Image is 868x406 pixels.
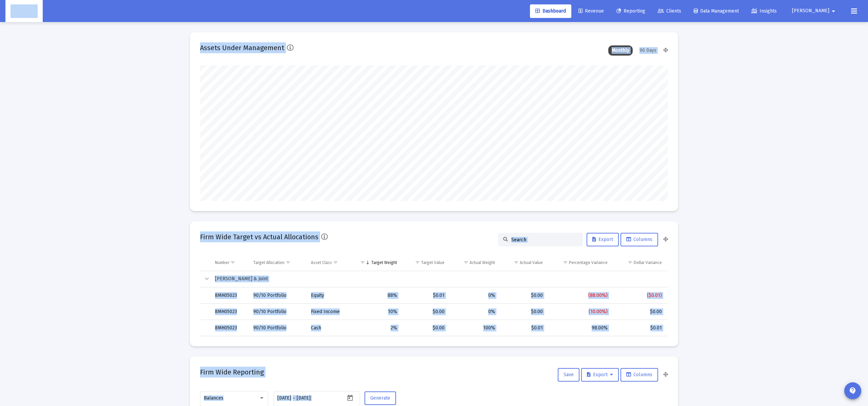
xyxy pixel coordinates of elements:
[558,368,579,382] button: Save
[306,304,351,320] td: Fixed Income
[454,308,495,315] div: 0%
[249,320,306,336] td: 90/10 Portfolio
[215,260,229,265] div: Number
[617,308,662,315] div: $0.00
[402,255,449,271] td: Column Target Value
[200,42,284,53] h2: Assets Under Management
[611,4,651,18] a: Reporting
[849,387,857,395] mat-icon: contact_support
[306,287,351,304] td: Equity
[617,292,662,299] div: ($0.01)
[200,255,668,336] div: Data grid
[333,260,338,265] span: Show filter options for column 'Asset Class'
[351,255,401,271] td: Column Target Weight
[249,287,306,304] td: 90/10 Portfolio
[356,325,397,331] div: 2%
[454,292,495,299] div: 0%
[215,276,662,282] div: [PERSON_NAME] & Joint
[628,260,633,265] span: Show filter options for column 'Dollar Variance'
[581,368,619,382] button: Export
[784,4,846,18] button: [PERSON_NAME]
[253,260,284,265] div: Target Allocation
[626,372,652,378] span: Columns
[573,4,609,18] a: Revenue
[204,395,223,401] span: Balances
[407,292,445,299] div: $0.01
[751,8,777,14] span: Insights
[564,372,574,378] span: Save
[694,8,739,14] span: Data Management
[578,8,604,14] span: Revenue
[407,308,445,315] div: $0.00
[371,260,397,265] div: Target Weight
[500,255,548,271] td: Column Actual Value
[364,391,396,405] button: Generate
[505,325,543,331] div: $0.01
[634,260,662,265] div: Dollar Variance
[200,231,318,242] h2: Firm Wide Target vs Actual Allocations
[345,393,355,403] button: Open calendar
[569,260,608,265] div: Percentage Variance
[530,4,571,18] a: Dashboard
[210,255,249,271] td: Column Number
[360,260,365,265] span: Show filter options for column 'Target Weight'
[592,237,613,242] span: Export
[548,255,613,271] td: Column Percentage Variance
[230,260,235,265] span: Show filter options for column 'Number'
[415,260,420,265] span: Show filter options for column 'Target Value'
[200,271,210,287] td: Collapse
[449,255,500,271] td: Column Actual Weight
[200,367,264,378] h2: Firm Wide Reporting
[636,45,660,56] div: 90 Days
[746,4,782,18] a: Insights
[514,260,519,265] span: Show filter options for column 'Actual Value'
[535,8,566,14] span: Dashboard
[470,260,495,265] div: Actual Weight
[688,4,744,18] a: Data Management
[277,395,291,401] input: Start date
[563,260,568,265] span: Show filter options for column 'Percentage Variance'
[407,325,445,331] div: $0.00
[306,320,351,336] td: Cash
[210,287,249,304] td: 8MH05023
[311,260,332,265] div: Asset Class
[612,255,668,271] td: Column Dollar Variance
[616,8,645,14] span: Reporting
[552,308,608,315] div: (10.00%)
[421,260,445,265] div: Target Value
[297,395,329,401] input: End date
[249,304,306,320] td: 90/10 Portfolio
[552,292,608,299] div: (88.00%)
[505,308,543,315] div: $0.00
[293,395,295,401] span: –
[356,308,397,315] div: 10%
[356,292,397,299] div: 88%
[617,325,662,331] div: $0.01
[587,372,613,378] span: Export
[511,237,578,243] input: Search
[520,260,543,265] div: Actual Value
[285,260,291,265] span: Show filter options for column 'Target Allocation'
[11,4,38,18] img: Dashboard
[829,4,837,18] mat-icon: arrow_drop_down
[792,8,829,14] span: [PERSON_NAME]
[626,237,652,242] span: Columns
[210,320,249,336] td: 8MH05023
[608,45,633,56] div: Monthly
[505,292,543,299] div: $0.00
[620,368,658,382] button: Columns
[587,233,619,246] button: Export
[249,255,306,271] td: Column Target Allocation
[463,260,469,265] span: Show filter options for column 'Actual Weight'
[210,304,249,320] td: 8MH05023
[454,325,495,331] div: 100%
[370,395,390,401] span: Generate
[620,233,658,246] button: Columns
[652,4,687,18] a: Clients
[306,255,351,271] td: Column Asset Class
[658,8,681,14] span: Clients
[552,325,608,331] div: 98.00%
